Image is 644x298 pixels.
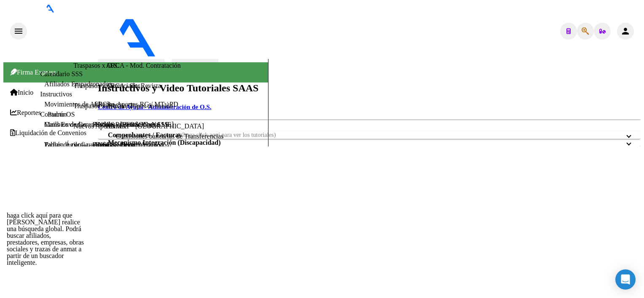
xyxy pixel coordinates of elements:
a: Liquidación de Convenios [10,129,86,137]
a: Reportes [10,109,41,117]
mat-icon: person [620,26,631,36]
a: ARCA - Mod. Contratación [106,62,181,69]
a: Movimientos de Afiliados [44,101,115,108]
a: Cambios de Gerenciador [44,121,111,128]
img: Logo SAAS [27,13,227,57]
a: Afiliados Empadronados [44,80,112,88]
mat-expansion-panel-header: Comprobantes / Facturas(haga click aquí para ver los tutoriales) [98,131,641,139]
a: Facturas - Listado/Carga [92,121,159,128]
a: Inicio [10,89,33,96]
a: ARCA - Sit. Revista [106,82,161,90]
a: Facturas - Documentación [92,141,164,148]
mat-icon: menu [13,26,24,36]
mat-expansion-panel-header: Mecanismo Integración (Discapacidad) [98,139,641,146]
a: Calendario SSS [40,70,83,77]
a: ARCA - Topes de sueldo [106,102,173,110]
span: Firma Express [10,69,56,76]
a: Padrón Ágil [44,141,77,148]
h2: Instructivos y Video Tutoriales SAAS [98,82,641,94]
div: Open Intercom Messenger [615,269,636,290]
span: - [PERSON_NAME] [227,51,286,59]
a: Traspasos x O.S. [73,62,119,69]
